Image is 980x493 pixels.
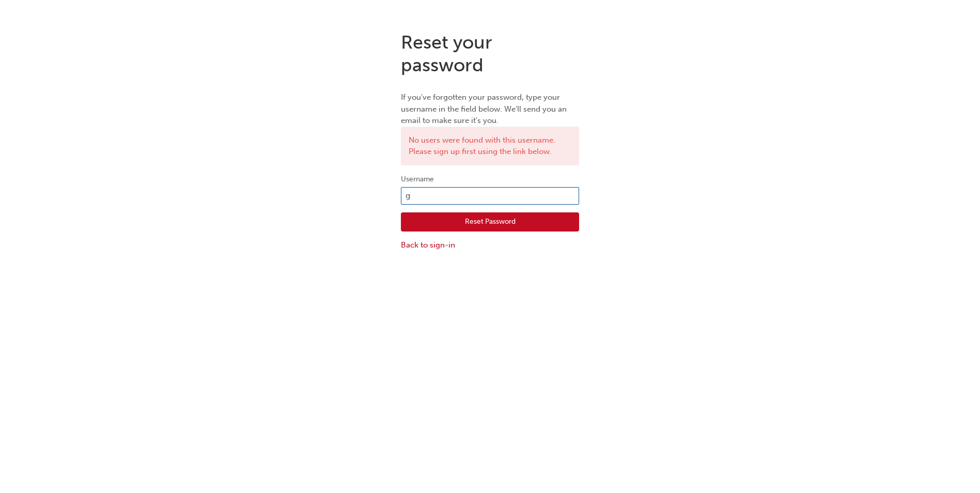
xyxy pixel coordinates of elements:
[401,187,579,205] input: Username
[401,212,579,232] button: Reset Password
[401,239,579,251] a: Back to sign-in
[401,173,579,186] label: Username
[401,31,579,76] h1: Reset your password
[401,91,579,127] p: If you've forgotten your password, type your username in the field below. We'll send you an email...
[401,127,579,165] div: No users were found with this username. Please sign up first using the link below.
